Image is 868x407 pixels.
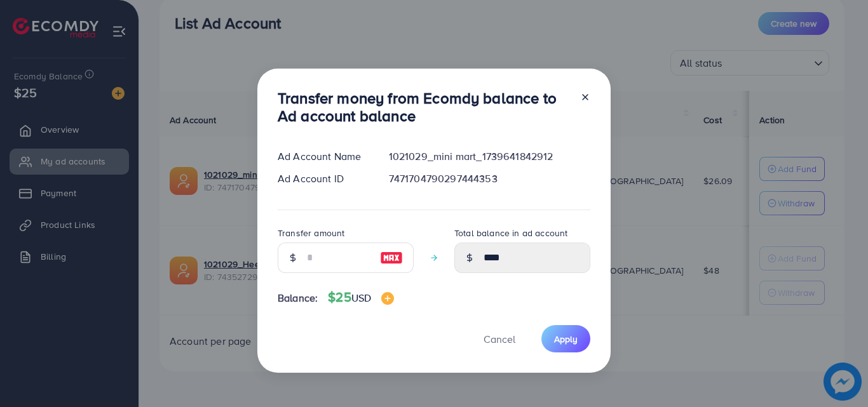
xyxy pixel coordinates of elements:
button: Cancel [468,325,531,352]
span: Balance: [278,291,318,305]
label: Total balance in ad account [454,227,567,239]
button: Apply [541,325,590,352]
img: image [381,292,394,305]
div: 7471704790297444353 [379,171,600,186]
h3: Transfer money from Ecomdy balance to Ad account balance [278,89,570,126]
img: image [380,250,403,265]
span: Apply [554,333,578,345]
span: USD [351,291,371,305]
span: Cancel [484,332,515,346]
div: 1021029_mini mart_1739641842912 [379,149,600,164]
h4: $25 [328,290,394,305]
div: Ad Account Name [268,149,379,164]
div: Ad Account ID [268,171,379,186]
label: Transfer amount [278,227,344,239]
